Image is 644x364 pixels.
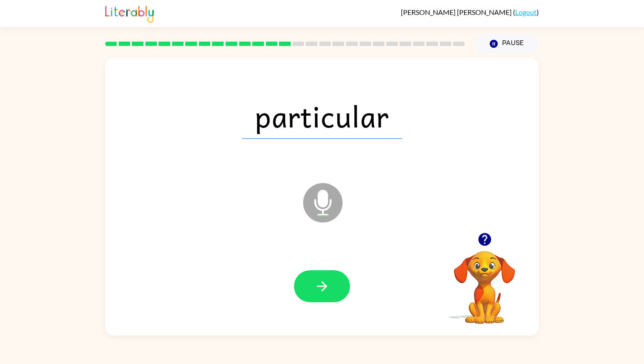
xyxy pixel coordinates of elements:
[475,34,539,54] button: Pause
[515,8,537,16] a: Logout
[441,237,528,325] video: Your browser must support playing .mp4 files to use Literably. Please try using another browser.
[242,93,402,139] span: particular
[401,8,539,16] div: ( )
[401,8,513,16] span: [PERSON_NAME] [PERSON_NAME]
[105,4,154,23] img: Literably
